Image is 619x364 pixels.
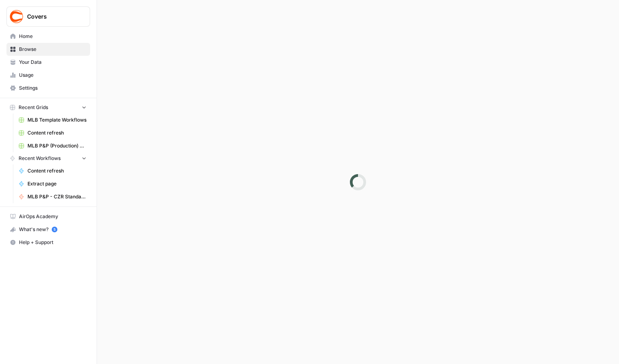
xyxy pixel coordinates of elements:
button: Workspace: Covers [6,6,90,27]
button: Help + Support [6,236,90,249]
span: MLB P&P - CZR Standard (Production) [27,193,86,200]
a: Content refresh [15,126,90,139]
a: Content refresh [15,164,90,177]
a: MLB Template Workflows [15,114,90,126]
a: Settings [6,82,90,95]
span: Help + Support [19,239,86,246]
span: Recent Grids [19,104,48,111]
button: Recent Workflows [6,152,90,164]
span: Browse [19,46,86,53]
span: Your Data [19,59,86,66]
span: MLB Template Workflows [27,116,86,124]
span: Home [19,33,86,40]
button: Recent Grids [6,101,90,114]
button: What's new? 5 [6,223,90,236]
a: Home [6,30,90,43]
a: Your Data [6,56,90,69]
a: Browse [6,43,90,56]
a: 5 [52,227,57,232]
span: Content refresh [27,129,86,137]
div: What's new? [7,223,90,236]
span: Recent Workflows [19,155,61,162]
a: MLB P&P (Production) Grid (3) [15,139,90,152]
span: Content refresh [27,167,86,175]
span: AirOps Academy [19,213,86,220]
span: Settings [19,84,86,92]
a: Extract page [15,177,90,190]
span: Covers [27,13,76,21]
span: Extract page [27,180,86,187]
a: Usage [6,69,90,82]
span: Usage [19,72,86,79]
a: AirOps Academy [6,210,90,223]
span: MLB P&P (Production) Grid (3) [27,142,86,149]
a: MLB P&P - CZR Standard (Production) [15,190,90,203]
img: Covers Logo [9,9,24,24]
text: 5 [53,227,55,231]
